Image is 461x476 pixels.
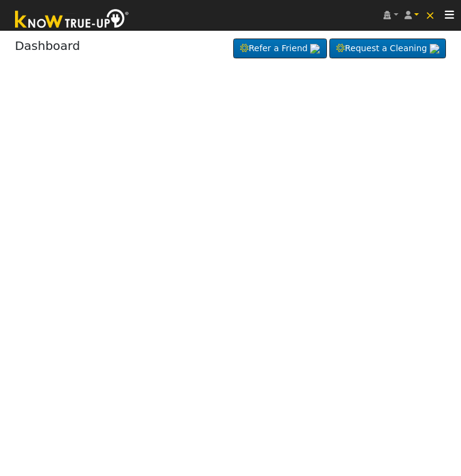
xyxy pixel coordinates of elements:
[329,39,446,59] a: Request a Cleaning
[310,44,320,54] img: retrieve
[425,8,435,22] span: ×
[15,39,81,53] a: Dashboard
[9,7,135,34] img: Know True-Up
[438,7,461,23] button: Toggle navigation
[430,44,439,54] img: retrieve
[233,39,327,59] a: Refer a Friend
